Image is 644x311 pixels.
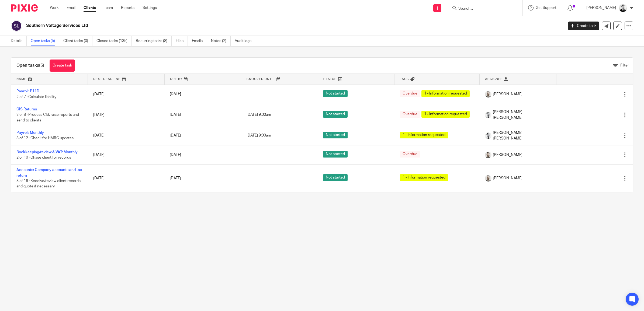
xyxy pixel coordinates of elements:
[11,20,22,32] img: svg%3E
[50,5,58,11] a: Work
[50,60,75,72] a: Create task
[16,63,44,68] h1: Open tasks
[421,111,470,118] span: 1 - Information requested
[16,89,39,93] a: Payroll: P11D
[400,111,420,118] span: Overdue
[323,111,348,118] span: Not started
[485,152,491,158] img: PS.png
[170,176,181,180] span: [DATE]
[400,90,420,97] span: Overdue
[485,112,491,118] img: Mass_2025.jpg
[323,151,348,158] span: Not started
[143,5,157,11] a: Settings
[620,64,629,67] span: Filter
[16,107,37,111] a: CIS Returns
[16,179,81,188] span: 3 of 16 · Receive/review client records and quote if necessary
[568,22,599,30] a: Create task
[96,36,132,46] a: Closed tasks (135)
[192,36,207,46] a: Emails
[458,6,506,11] input: Search
[235,36,255,46] a: Audit logs
[16,156,71,159] span: 2 of 10 · Chase client for records
[170,92,181,96] span: [DATE]
[493,176,522,181] span: [PERSON_NAME]
[485,175,491,181] img: PS.png
[88,85,165,104] td: [DATE]
[619,4,627,12] img: Dave_2025.jpg
[247,113,271,117] span: [DATE] 9:00am
[247,78,275,81] span: Snoozed Until
[400,151,420,158] span: Overdue
[63,36,92,46] a: Client tasks (0)
[11,36,27,46] a: Details
[493,130,551,141] span: [PERSON_NAME] [PERSON_NAME]
[176,36,188,46] a: Files
[400,132,448,138] span: 1 - Information requested
[485,91,491,97] img: PS.png
[170,113,181,117] span: [DATE]
[16,113,79,123] span: 3 of 8 · Process CIS, raise reports and send to clients
[16,131,44,135] a: Payroll: Monthly
[170,134,181,138] span: [DATE]
[323,174,348,181] span: Not started
[211,36,231,46] a: Notes (2)
[485,132,491,139] img: Mass_2025.jpg
[536,6,556,10] span: Get Support
[421,90,470,97] span: 1 - Information requested
[88,145,165,164] td: [DATE]
[323,78,337,81] span: Status
[247,134,271,138] span: [DATE] 9:00am
[26,23,453,29] h2: Southern Voltage Services Ltd
[104,5,113,11] a: Team
[400,78,409,81] span: Tags
[88,165,165,192] td: [DATE]
[16,137,74,140] span: 3 of 12 · Check for HMRC updates
[323,132,348,138] span: Not started
[88,126,165,145] td: [DATE]
[493,92,522,97] span: [PERSON_NAME]
[16,168,82,177] a: Accounts: Company accounts and tax return
[400,174,448,181] span: 1 - Information requested
[88,104,165,126] td: [DATE]
[493,152,522,158] span: [PERSON_NAME]
[16,150,78,154] a: Bookkeeping/review & VAT: Monthly
[16,95,56,99] span: 2 of 7 · Calculate liability
[39,63,44,68] span: (5)
[170,153,181,157] span: [DATE]
[11,4,38,12] img: Pixie
[136,36,172,46] a: Recurring tasks (8)
[84,5,96,11] a: Clients
[586,5,616,11] p: [PERSON_NAME]
[67,5,75,11] a: Email
[121,5,134,11] a: Reports
[493,109,551,120] span: [PERSON_NAME] [PERSON_NAME]
[323,90,348,97] span: Not started
[31,36,59,46] a: Open tasks (5)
